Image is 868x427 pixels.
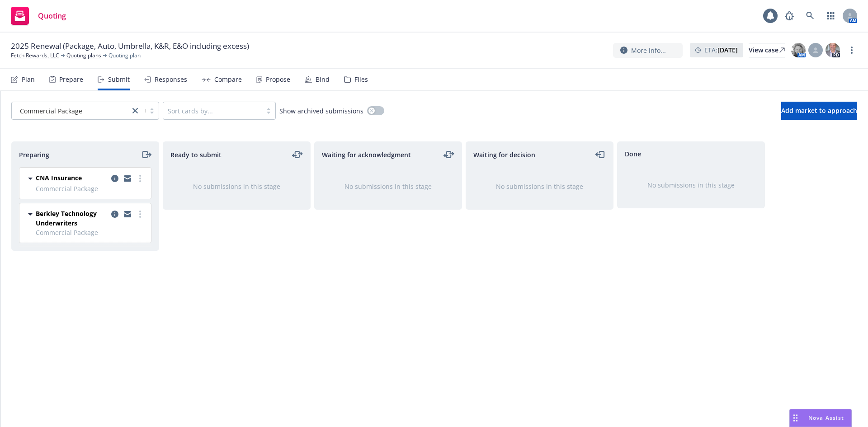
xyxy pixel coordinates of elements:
[292,149,303,160] a: moveLeftRight
[36,173,82,183] span: CNA Insurance
[108,52,141,60] span: Quoting plan
[214,76,242,83] div: Compare
[443,149,454,160] a: moveLeftRight
[749,43,785,57] a: View case
[279,106,363,116] span: Show archived submissions
[473,150,535,160] span: Waiting for decision
[20,106,82,116] span: Commercial Package
[790,409,801,427] div: Drag to move
[135,173,146,184] a: more
[36,209,108,228] span: Berkley Technology Underwriters
[36,228,146,237] span: Commercial Package
[108,76,130,83] div: Submit
[632,180,750,190] div: No submissions in this stage
[354,76,368,83] div: Files
[122,209,133,220] a: copy logging email
[59,76,83,83] div: Prepare
[801,7,819,25] a: Search
[66,52,101,60] a: Quoting plans
[625,149,641,159] span: Done
[631,46,666,55] span: More info...
[38,12,66,19] span: Quoting
[130,105,141,116] a: close
[22,76,35,83] div: Plan
[316,76,330,83] div: Bind
[613,43,683,58] button: More info...
[322,150,411,160] span: Waiting for acknowledgment
[822,7,840,25] a: Switch app
[826,43,840,57] img: photo
[717,46,738,54] strong: [DATE]
[122,173,133,184] a: copy logging email
[7,3,70,28] a: Quoting
[808,414,844,422] span: Nova Assist
[141,149,151,160] a: moveRight
[155,76,187,83] div: Responses
[266,76,290,83] div: Propose
[178,182,296,191] div: No submissions in this stage
[19,150,49,160] span: Preparing
[481,182,599,191] div: No submissions in this stage
[781,102,857,120] button: Add market to approach
[11,41,249,52] span: 2025 Renewal (Package, Auto, Umbrella, K&R, E&O including excess)
[791,43,806,57] img: photo
[781,106,857,115] span: Add market to approach
[109,209,120,220] a: copy logging email
[789,409,852,427] button: Nova Assist
[170,150,222,160] span: Ready to submit
[16,106,125,116] span: Commercial Package
[595,149,606,160] a: moveLeft
[36,184,146,193] span: Commercial Package
[780,7,798,25] a: Report a Bug
[135,209,146,220] a: more
[846,45,857,56] a: more
[704,45,738,55] span: ETA :
[749,43,785,57] div: View case
[329,182,447,191] div: No submissions in this stage
[109,173,120,184] a: copy logging email
[11,52,59,60] a: Fetch Rewards, LLC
